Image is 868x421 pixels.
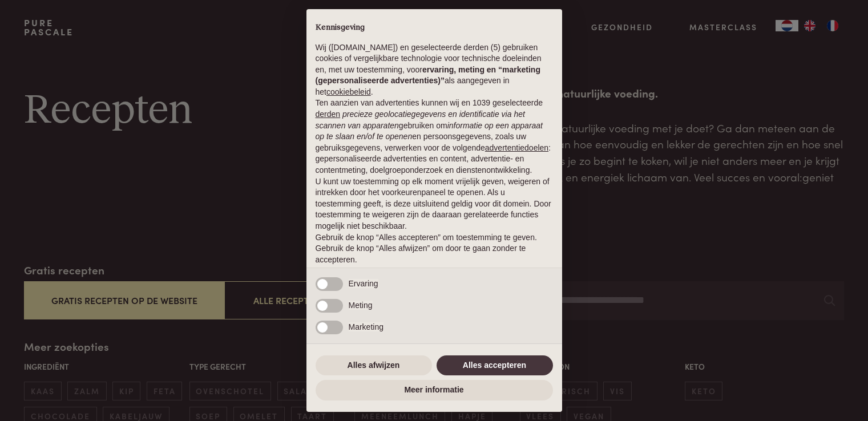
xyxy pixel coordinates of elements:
h2: Kennisgeving [316,23,553,33]
button: Alles afwijzen [316,355,432,376]
p: Wij ([DOMAIN_NAME]) en geselecteerde derden (5) gebruiken cookies of vergelijkbare technologie vo... [316,42,553,98]
a: cookiebeleid [326,87,371,96]
button: Alles accepteren [437,355,553,376]
span: Meting [349,301,373,310]
span: Marketing [349,322,383,331]
p: Ten aanzien van advertenties kunnen wij en 1039 geselecteerde gebruiken om en persoonsgegevens, z... [316,98,553,176]
p: U kunt uw toestemming op elk moment vrijelijk geven, weigeren of intrekken door het voorkeurenpan... [316,176,553,232]
button: derden [316,109,341,120]
span: Ervaring [349,279,378,288]
button: advertentiedoelen [485,143,548,154]
em: precieze geolocatiegegevens en identificatie via het scannen van apparaten [316,110,525,130]
em: informatie op een apparaat op te slaan en/of te openen [316,121,543,141]
p: Gebruik de knop “Alles accepteren” om toestemming te geven. Gebruik de knop “Alles afwijzen” om d... [316,232,553,266]
button: Meer informatie [316,380,553,400]
strong: ervaring, meting en “marketing (gepersonaliseerde advertenties)” [316,65,540,86]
